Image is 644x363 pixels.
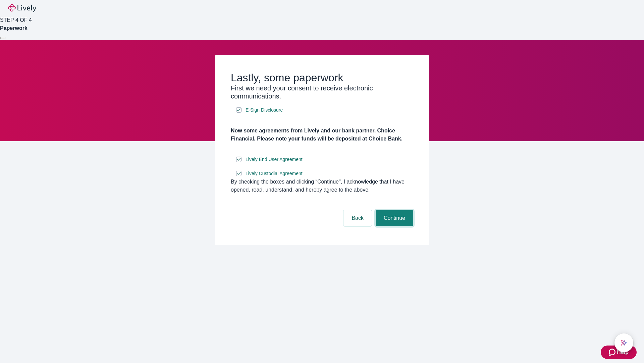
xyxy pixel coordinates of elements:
[244,169,304,178] a: e-sign disclosure document
[231,178,413,194] div: By checking the boxes and clicking “Continue", I acknowledge that I have opened, read, understand...
[231,127,413,143] h4: Now some agreements from Lively and our bank partner, Choice Financial. Please note your funds wi...
[246,156,303,163] span: Lively End User Agreement
[244,155,304,164] a: e-sign disclosure document
[343,210,372,226] button: Back
[244,106,284,114] a: e-sign disclosure document
[8,4,36,12] img: Lively
[246,170,303,177] span: Lively Custodial Agreement
[617,348,629,356] span: Help
[609,348,617,356] svg: Zendesk support icon
[601,346,637,359] button: Zendesk support iconHelp
[231,71,413,84] h2: Lastly, some paperwork
[376,210,413,226] button: Continue
[614,333,633,352] button: chat
[246,107,283,114] span: E-Sign Disclosure
[621,339,627,346] svg: Lively AI Assistant
[231,84,413,100] h3: First we need your consent to receive electronic communications.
